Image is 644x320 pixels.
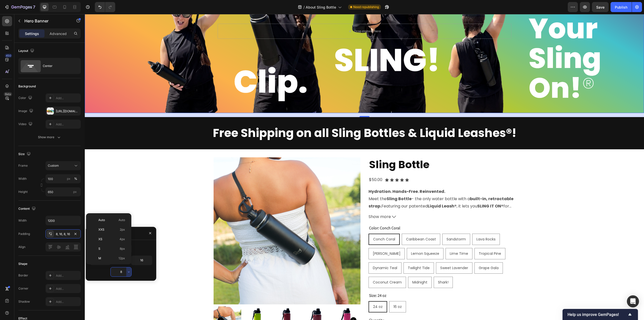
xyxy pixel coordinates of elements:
button: Save [592,2,609,12]
div: Shadow [18,299,30,304]
span: Grape Gala [394,251,414,256]
strong: Liquid Leash® [343,189,372,195]
span: About Sling Bottle [306,5,336,10]
div: Add... [56,287,79,291]
span: 12px [118,256,125,261]
span: 4px [119,237,125,241]
p: Settings [25,31,39,36]
strong: built-in, retractable strap. [284,182,429,195]
p: 7 [33,4,35,10]
span: Sandstorm [362,223,381,228]
button: 7 [2,2,37,12]
span: Lime Time [365,237,383,242]
label: Width [18,176,27,181]
div: Border [18,273,28,278]
button: Show more [284,199,431,206]
strong: Hydration. Hands-Free. Reinvented. [284,174,360,180]
div: Padding [18,232,30,236]
div: Background [18,84,36,89]
h2: Sling Bottle [284,143,431,158]
span: Custom [48,163,59,168]
div: px [67,176,70,181]
span: [PERSON_NAME] [288,237,316,242]
span: Sweet Lavender [355,251,383,256]
div: Center [43,60,73,72]
div: 450 [5,54,12,58]
p: Meet the - the only water bottle with a Featuring our patented , it lets you for hands-free hydra... [284,182,429,217]
input: Auto [111,267,131,276]
div: Color [18,95,33,101]
button: Show survey - Help us improve GemPages! [568,311,633,317]
legend: Color: Conch Coral [284,210,316,218]
legend: Size: 24 oz [284,278,302,285]
button: Carousel Next Arrow [266,303,272,309]
div: Open Intercom Messenger [627,295,639,307]
div: Quantity [284,302,431,311]
span: Dynamic Teal [288,251,312,256]
div: Drop element here [269,15,296,19]
strong: SLING IT ON® [392,189,419,195]
div: Publish [615,5,627,10]
input: px [46,187,81,196]
div: Beta [4,92,12,96]
span: Save [596,5,605,9]
div: Undo/Redo [95,2,115,12]
button: Show more [18,133,81,142]
span: S [98,246,100,251]
p: Hero Banner [24,18,67,24]
span: / [303,5,305,10]
span: Auto [118,218,125,222]
div: Add... [56,96,79,100]
button: Carousel Back Arrow [133,303,139,309]
iframe: Design area [85,14,644,320]
div: Show more [38,135,61,140]
div: [URL][DOMAIN_NAME] [56,109,79,114]
p: Advanced [50,31,67,36]
span: XS [98,237,102,241]
label: Height [18,190,28,194]
span: Lemon Squeeze [326,237,354,242]
span: Tropical Pine [394,237,416,242]
div: Image [18,108,34,115]
div: Add... [56,300,79,304]
span: 16 oz [309,290,317,295]
div: Layout [18,48,35,54]
div: $50.00 [284,162,298,170]
span: Midnight [328,266,343,271]
button: Custom [46,161,81,170]
span: 2px [120,227,125,232]
span: Coconut Cream [288,266,317,271]
span: M [98,256,101,261]
div: Corner [18,286,28,291]
div: Content [18,205,37,212]
input: Auto [46,216,80,225]
span: px [73,190,77,194]
div: Video [18,121,33,128]
div: Size [18,151,32,158]
div: Align [18,245,25,249]
button: Publish [611,2,632,12]
span: Help us improve GemPages! [568,312,627,317]
input: Auto [131,256,152,265]
span: Twilight Tide [323,251,345,256]
div: Shape [18,262,27,266]
button: px [73,176,79,182]
span: Conch Coral [288,223,310,228]
span: Caribbean Coast [321,223,351,228]
div: 8, 16, 8, 16 [56,232,70,236]
span: Auto [98,218,105,222]
span: Show more [284,199,306,206]
span: 24 oz [288,290,298,295]
span: XXS [98,227,104,232]
div: Add... [56,122,79,127]
span: Lava Rocks [392,223,411,228]
span: 8px [120,246,125,251]
label: Frame [18,163,28,168]
div: Add... [56,273,79,278]
span: Need republishing [353,5,379,9]
span: Shark! [353,266,364,271]
div: Width [18,218,27,223]
button: % [66,176,72,182]
input: px% [46,174,81,183]
div: % [74,176,77,181]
